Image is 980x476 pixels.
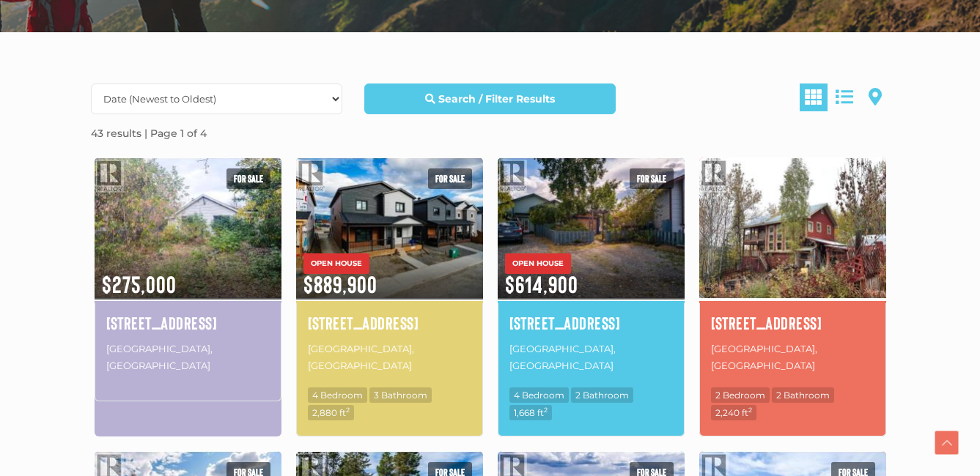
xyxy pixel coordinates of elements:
strong: 43 results | Page 1 of 4 [91,127,207,140]
span: 2 Bathroom [571,387,633,403]
sup: 2 [346,406,350,414]
sup: 2 [544,406,548,414]
sup: 2 [748,406,752,414]
p: [GEOGRAPHIC_DATA], [GEOGRAPHIC_DATA] [509,339,673,376]
strong: Search / Filter Results [438,92,555,105]
span: 3 Bathroom [369,387,432,403]
a: [STREET_ADDRESS] [106,310,270,335]
a: Search / Filter Results [364,83,616,114]
span: For sale [630,168,674,189]
p: [GEOGRAPHIC_DATA], [GEOGRAPHIC_DATA] [308,339,471,376]
span: OPEN HOUSE [303,253,369,274]
span: 4 Bedroom [308,387,367,403]
a: [STREET_ADDRESS] [308,310,471,335]
span: 1,668 ft [509,405,552,420]
span: For sale [428,168,472,189]
span: 2 Bedroom [711,387,770,403]
span: 2,240 ft [711,405,756,420]
span: $889,900 [296,251,483,300]
span: 4 Bedroom [509,387,569,403]
img: 33 WYVERN AVENUE, Whitehorse, Yukon [296,155,483,301]
span: $275,000 [95,251,281,300]
p: [GEOGRAPHIC_DATA], [GEOGRAPHIC_DATA] [711,339,874,376]
span: 2 Bathroom [772,387,834,403]
span: OPEN HOUSE [505,253,571,274]
span: 2,880 ft [308,405,354,420]
img: A-7 CAMBRAI PLACE, Whitehorse, Yukon [498,155,685,301]
a: [STREET_ADDRESS] [711,310,874,335]
img: 7223 7TH AVENUE, Whitehorse, Yukon [95,155,281,301]
p: [GEOGRAPHIC_DATA], [GEOGRAPHIC_DATA] [106,339,270,376]
span: $614,900 [498,251,685,300]
a: [STREET_ADDRESS] [509,310,673,335]
img: 1217 7TH AVENUE, Dawson City, Yukon [699,155,886,301]
span: For sale [226,168,270,189]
